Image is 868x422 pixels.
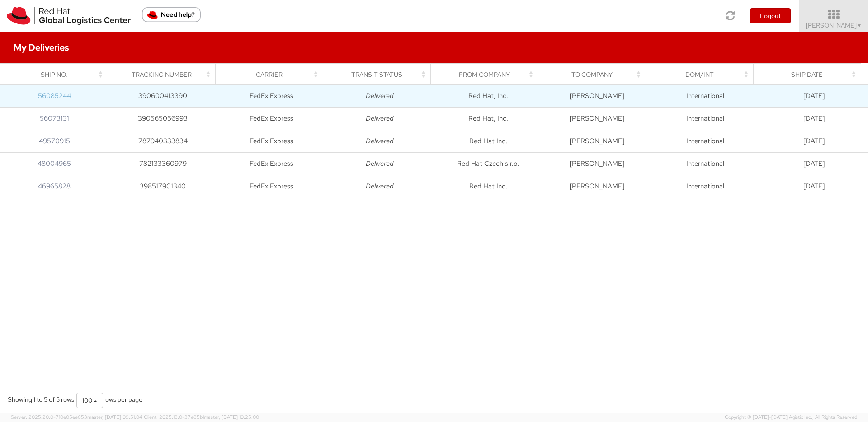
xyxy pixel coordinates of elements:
[651,84,759,107] td: International
[204,414,259,420] span: master, [DATE] 10:25:00
[439,70,536,79] div: From Company
[76,393,103,408] button: 100
[8,395,74,403] span: Showing 1 to 5 of 5 rows
[38,159,71,168] a: 48004965
[87,414,142,420] span: master, [DATE] 09:51:04
[651,152,759,175] td: International
[762,70,859,79] div: Ship Date
[217,130,325,152] td: FedEx Express
[651,175,759,197] td: International
[759,175,868,197] td: [DATE]
[651,130,759,152] td: International
[14,42,69,52] h4: My Deliveries
[654,70,751,79] div: Dom/Int
[144,414,259,420] span: Client: 2025.18.0-37e85b1
[82,396,92,404] span: 100
[542,130,651,152] td: [PERSON_NAME]
[38,91,71,100] a: 56085244
[434,107,542,130] td: Red Hat, Inc.
[806,21,862,29] span: [PERSON_NAME]
[366,159,394,168] i: Delivered
[434,84,542,107] td: Red Hat, Inc.
[217,107,325,130] td: FedEx Express
[108,107,217,130] td: 390565056993
[224,70,321,79] div: Carrier
[434,175,542,197] td: Red Hat Inc.
[542,152,651,175] td: [PERSON_NAME]
[39,136,70,145] a: 49570915
[11,414,142,420] span: Server: 2025.20.0-710e05ee653
[759,84,868,107] td: [DATE]
[108,175,217,197] td: 398517901340
[366,136,394,145] i: Delivered
[7,7,131,25] img: rh-logistics-00dfa346123c4ec078e1.svg
[108,130,217,152] td: 787940333834
[759,107,868,130] td: [DATE]
[547,70,643,79] div: To Company
[542,84,651,107] td: [PERSON_NAME]
[542,175,651,197] td: [PERSON_NAME]
[108,84,217,107] td: 390600413390
[725,414,857,421] span: Copyright © [DATE]-[DATE] Agistix Inc., All Rights Reserved
[217,84,325,107] td: FedEx Express
[76,393,142,408] div: rows per page
[116,70,213,79] div: Tracking Number
[142,7,201,22] button: Need help?
[651,107,759,130] td: International
[759,152,868,175] td: [DATE]
[366,114,394,123] i: Delivered
[366,182,394,191] i: Delivered
[434,152,542,175] td: Red Hat Czech s.r.o.
[38,182,71,191] a: 46965828
[217,175,325,197] td: FedEx Express
[366,91,394,100] i: Delivered
[331,70,428,79] div: Transit Status
[750,8,791,23] button: Logout
[9,70,105,79] div: Ship No.
[217,152,325,175] td: FedEx Express
[40,114,69,123] a: 56073131
[434,130,542,152] td: Red Hat Inc.
[108,152,217,175] td: 782133360979
[857,22,862,29] span: ▼
[542,107,651,130] td: [PERSON_NAME]
[759,130,868,152] td: [DATE]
